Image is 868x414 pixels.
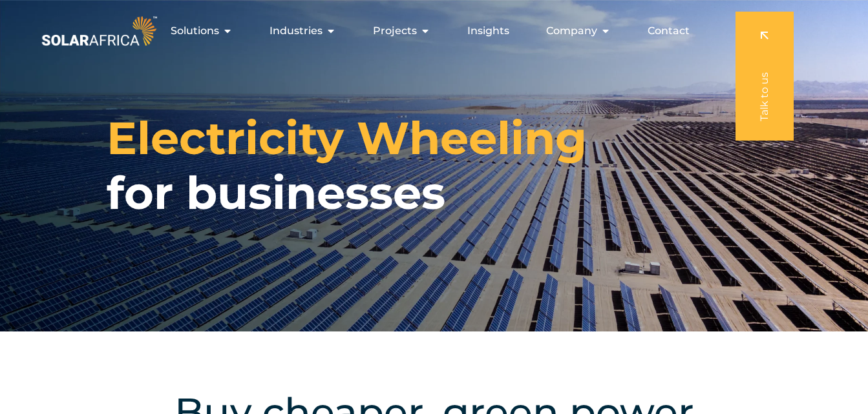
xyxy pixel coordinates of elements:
h1: for businesses [107,111,587,221]
span: Solutions [171,23,219,39]
span: Electricity Wheeling [107,111,587,166]
a: Insights [467,23,509,39]
nav: Menu [160,18,700,44]
a: Contact [648,23,690,39]
span: Industries [270,23,323,39]
span: Projects [373,23,417,39]
span: Company [546,23,597,39]
div: Menu Toggle [160,18,700,44]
